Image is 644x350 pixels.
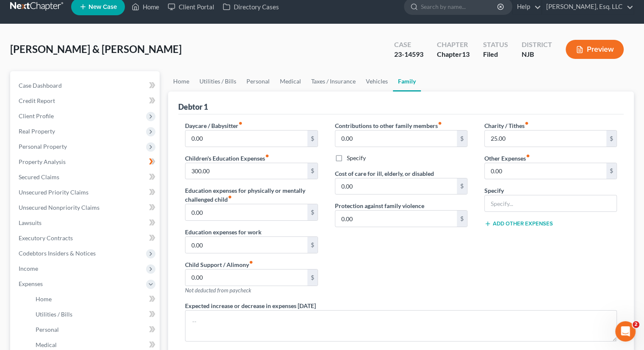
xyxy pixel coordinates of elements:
a: Utilities / Bills [29,307,160,322]
a: Family [393,71,421,92]
span: Utilities / Bills [36,311,72,318]
span: Medical [36,341,57,348]
label: Education expenses for work [185,228,262,236]
div: Chapter [437,40,470,50]
i: fiber_manual_record [525,121,529,125]
input: -- [335,131,457,147]
a: Personal [241,71,275,92]
div: Case [394,40,423,50]
span: Expenses [19,280,43,287]
span: New Case [88,4,117,10]
a: Property Analysis [12,154,160,169]
label: Protection against family violence [335,201,424,210]
span: Property Analysis [19,158,66,165]
span: 13 [462,50,470,58]
label: Expected increase or decrease in expenses [DATE] [185,301,316,310]
i: fiber_manual_record [265,154,269,158]
span: Codebtors Insiders & Notices [19,250,96,257]
a: Home [168,71,194,92]
span: Personal [36,326,59,333]
span: Credit Report [19,97,55,104]
a: Medical [275,71,306,92]
span: Home [36,295,52,303]
a: Secured Claims [12,169,160,185]
input: -- [185,163,307,179]
span: Income [19,265,38,272]
i: fiber_manual_record [238,121,243,125]
span: Unsecured Nonpriority Claims [19,204,100,211]
i: fiber_manual_record [438,121,442,125]
div: Status [483,40,508,50]
button: Add Other Expenses [484,220,553,227]
span: Secured Claims [19,173,59,181]
div: $ [307,237,318,253]
span: Unsecured Priority Claims [19,189,88,196]
span: [PERSON_NAME] & [PERSON_NAME] [10,43,182,55]
label: Charity / Tithes [484,121,529,130]
input: Specify... [485,195,616,211]
div: $ [307,163,318,179]
label: Child Support / Alimony [185,260,253,269]
a: Personal [29,322,160,337]
div: $ [606,163,616,179]
span: Lawsuits [19,219,41,226]
div: $ [457,178,467,194]
span: Real Property [19,128,55,135]
label: Daycare / Babysitter [185,121,243,130]
i: fiber_manual_record [526,154,530,158]
div: $ [457,211,467,227]
iframe: Intercom live chat [615,321,636,342]
span: Personal Property [19,143,67,150]
span: 2 [633,321,639,328]
a: Vehicles [361,71,393,92]
label: Specify [347,154,366,162]
label: Education expenses for physically or mentally challenged child [185,186,318,204]
input: -- [485,163,606,179]
a: Unsecured Priority Claims [12,185,160,200]
a: Utilities / Bills [194,71,241,92]
input: -- [185,269,307,286]
button: Preview [566,40,624,59]
span: Executory Contracts [19,234,73,242]
label: Children's Education Expenses [185,154,269,163]
i: fiber_manual_record [228,195,232,199]
div: $ [307,269,318,286]
i: fiber_manual_record [249,260,253,264]
input: -- [335,178,457,194]
div: NJB [522,50,552,59]
a: Credit Report [12,93,160,108]
div: 23-14593 [394,50,423,59]
span: Not deducted from paycheck [185,287,251,294]
label: Contributions to other family members [335,121,442,130]
a: Lawsuits [12,215,160,231]
label: Other Expenses [484,154,530,163]
input: -- [185,131,307,147]
label: Specify [484,186,504,195]
div: District [522,40,552,50]
a: Taxes / Insurance [306,71,361,92]
div: $ [307,204,318,220]
div: Debtor 1 [178,102,208,112]
input: -- [485,131,606,147]
div: $ [457,131,467,147]
label: Cost of care for ill, elderly, or disabled [335,169,434,178]
input: -- [335,211,457,227]
div: Chapter [437,50,470,59]
div: $ [307,131,318,147]
a: Executory Contracts [12,231,160,246]
div: $ [606,131,616,147]
div: Filed [483,50,508,59]
input: -- [185,204,307,220]
span: Case Dashboard [19,82,62,89]
a: Case Dashboard [12,78,160,93]
input: -- [185,237,307,253]
span: Client Profile [19,112,54,119]
a: Home [29,292,160,307]
a: Unsecured Nonpriority Claims [12,200,160,215]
